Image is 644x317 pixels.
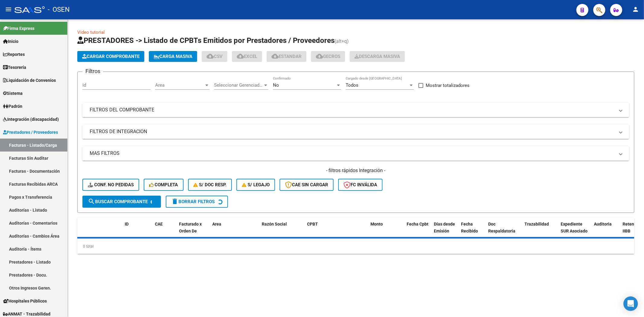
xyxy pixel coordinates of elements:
span: Liquidación de Convenios [3,77,56,84]
span: Estandar [271,54,302,59]
span: Borrar Filtros [171,199,215,204]
span: Reportes [3,51,25,58]
span: CAE [155,222,163,226]
button: CAE SIN CARGAR [280,179,334,191]
a: Video tutorial [77,30,105,35]
span: Monto [370,222,383,226]
span: S/ Doc Resp. [194,182,227,187]
button: S/ legajo [236,179,275,191]
mat-icon: cloud_download [237,53,244,60]
button: Buscar Comprobante [82,196,161,208]
span: Razón Social [262,222,287,226]
mat-expansion-panel-header: MAS FILTROS [82,146,629,161]
app-download-masive: Descarga masiva de comprobantes (adjuntos) [350,51,405,62]
button: Cargar Comprobante [77,51,144,62]
mat-icon: cloud_download [316,53,323,60]
span: Inicio [3,38,18,45]
span: EXCEL [237,54,257,59]
span: FC Inválida [344,182,377,187]
button: FC Inválida [338,179,383,191]
button: Descarga Masiva [350,51,405,62]
mat-icon: cloud_download [271,53,279,60]
span: CPBT [307,222,318,226]
span: Completa [149,182,178,187]
datatable-header-cell: Doc Respaldatoria [486,218,522,244]
span: PRESTADORES -> Listado de CPBTs Emitidos por Prestadores / Proveedores [77,36,335,45]
span: Carga Masiva [154,54,192,59]
mat-panel-title: FILTROS DEL COMPROBANTE [90,107,615,113]
mat-panel-title: FILTROS DE INTEGRACION [90,128,615,135]
mat-expansion-panel-header: FILTROS DE INTEGRACION [82,124,629,139]
button: Conf. no pedidas [82,179,139,191]
datatable-header-cell: Trazabilidad [522,218,558,244]
h3: Filtros [82,67,103,75]
span: Area [155,82,204,88]
datatable-header-cell: Auditoria [591,218,620,244]
span: Gecros [316,54,340,59]
datatable-header-cell: Area [210,218,251,244]
div: 0 total [77,239,634,254]
button: Gecros [311,51,345,62]
mat-icon: delete [171,198,178,205]
datatable-header-cell: Expediente SUR Asociado [558,218,591,244]
mat-icon: cloud_download [207,53,214,60]
mat-panel-title: MAS FILTROS [90,150,615,157]
button: CSV [202,51,227,62]
span: Cargar Comprobante [82,54,139,59]
datatable-header-cell: Fecha Recibido [459,218,486,244]
span: Fecha Recibido [461,222,478,233]
span: CSV [207,54,223,59]
span: Retencion IIBB [623,222,642,233]
span: Seleccionar Gerenciador [214,82,263,88]
span: Trazabilidad [524,222,549,226]
span: Conf. no pedidas [88,182,134,187]
button: S/ Doc Resp. [188,179,232,191]
datatable-header-cell: Fecha Cpbt [404,218,431,244]
mat-icon: search [88,198,95,205]
span: Area [212,222,221,226]
button: Completa [144,179,184,191]
span: Mostrar totalizadores [426,82,469,89]
mat-icon: menu [5,6,12,13]
span: Padrón [3,103,22,110]
datatable-header-cell: Días desde Emisión [431,218,459,244]
span: Facturado x Orden De [179,222,202,233]
span: S/ legajo [242,182,270,187]
span: Sistema [3,90,23,97]
span: Descarga Masiva [354,54,400,59]
span: No [273,82,279,88]
span: Fecha Cpbt [407,222,428,226]
button: Borrar Filtros [166,196,228,208]
span: CAE SIN CARGAR [285,182,328,187]
datatable-header-cell: Monto [368,218,404,244]
span: (alt+q) [335,38,349,44]
datatable-header-cell: CAE [152,218,177,244]
datatable-header-cell: CPBT [305,218,368,244]
h4: - filtros rápidos Integración - [82,167,629,174]
span: Todos [346,82,358,88]
button: Carga Masiva [149,51,197,62]
span: Prestadores / Proveedores [3,129,58,136]
button: EXCEL [232,51,262,62]
span: Doc Respaldatoria [488,222,515,233]
span: - OSEN [48,3,70,16]
span: Auditoria [594,222,612,226]
span: Integración (discapacidad) [3,116,59,123]
span: Buscar Comprobante [88,199,148,204]
span: Días desde Emisión [434,222,455,233]
span: Firma Express [3,25,34,32]
mat-icon: person [632,6,639,13]
button: Estandar [267,51,306,62]
mat-expansion-panel-header: FILTROS DEL COMPROBANTE [82,103,629,117]
div: Open Intercom Messenger [623,296,638,311]
datatable-header-cell: Razón Social [259,218,305,244]
datatable-header-cell: Facturado x Orden De [177,218,210,244]
span: Hospitales Públicos [3,298,47,304]
span: Expediente SUR Asociado [561,222,588,233]
datatable-header-cell: ID [122,218,152,244]
span: ID [125,222,129,226]
span: Tesorería [3,64,26,71]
